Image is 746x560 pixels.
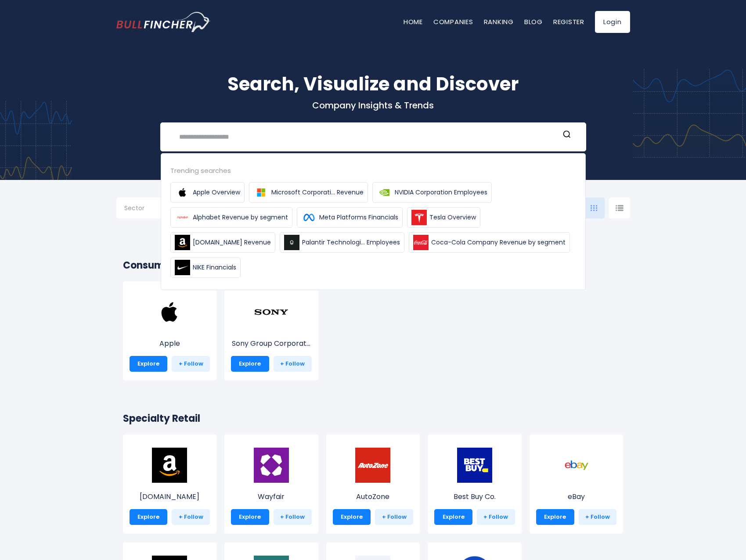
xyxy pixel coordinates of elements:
h2: Specialty Retail [123,411,623,426]
button: Search [561,130,573,141]
span: Tesla Overview [429,213,476,222]
a: Tesla Overview [407,207,480,228]
span: NVIDIA Corporation Employees [395,188,487,197]
a: + Follow [579,509,617,525]
p: Wayfair [231,492,312,502]
h2: Consumer Electronics [123,258,623,273]
a: + Follow [172,509,210,525]
a: AutoZone [333,464,414,502]
img: icon-comp-grid.svg [591,205,598,211]
p: Best Buy Co. [434,492,515,502]
a: Wayfair [231,464,312,502]
span: Apple Overview [193,188,240,197]
a: Home [404,17,423,26]
span: Meta Platforms Financials [319,213,398,222]
a: Blog [524,17,543,26]
p: Apple [130,338,210,349]
img: W.png [254,448,289,483]
a: + Follow [172,356,210,372]
a: Explore [536,509,574,525]
span: [DOMAIN_NAME] Revenue [193,238,271,247]
a: Sony Group Corporat... [231,311,312,349]
a: + Follow [477,509,515,525]
span: Microsoft Corporati... Revenue [271,188,364,197]
a: Explore [333,509,371,525]
a: Apple [130,311,210,349]
a: + Follow [274,509,312,525]
a: Coca-Cola Company Revenue by segment [409,232,570,253]
a: Explore [231,509,269,525]
a: eBay [536,464,617,502]
div: Trending searches [170,165,576,176]
p: Amazon.com [130,492,210,502]
img: icon-comp-list-view.svg [616,205,623,211]
img: AZO.png [355,448,390,483]
p: Company Insights & Trends [116,100,630,111]
span: Sector [124,204,144,212]
a: Login [595,11,630,33]
a: Meta Platforms Financials [297,207,403,228]
a: Explore [130,356,168,372]
a: NVIDIA Corporation Employees [372,182,492,203]
img: EBAY.png [559,448,594,483]
a: Alphabet Revenue by segment [170,207,292,228]
a: + Follow [375,509,413,525]
a: Microsoft Corporati... Revenue [249,182,368,203]
a: Palantir Technologi... Employees [280,232,404,253]
img: SONY.png [254,294,289,330]
a: Apple Overview [170,182,245,203]
a: Go to homepage [116,12,211,32]
img: BBY.png [457,448,492,483]
a: Explore [434,509,472,525]
a: Explore [130,509,168,525]
h1: Search, Visualize and Discover [116,70,630,98]
span: Coca-Cola Company Revenue by segment [431,238,566,247]
a: [DOMAIN_NAME] Revenue [170,232,275,253]
img: bullfincher logo [116,12,211,32]
span: NIKE Financials [193,263,236,272]
p: eBay [536,492,617,502]
span: Palantir Technologi... Employees [302,238,400,247]
a: [DOMAIN_NAME] [130,464,210,502]
a: Companies [433,17,473,26]
a: Ranking [484,17,514,26]
input: Selection [124,201,180,217]
a: Register [553,17,584,26]
a: + Follow [274,356,312,372]
p: Sony Group Corporation [231,338,312,349]
a: Explore [231,356,269,372]
a: NIKE Financials [170,257,241,278]
span: Alphabet Revenue by segment [193,213,288,222]
a: Best Buy Co. [434,464,515,502]
img: AMZN.png [152,448,187,483]
p: AutoZone [333,492,414,502]
img: AAPL.png [152,294,187,330]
